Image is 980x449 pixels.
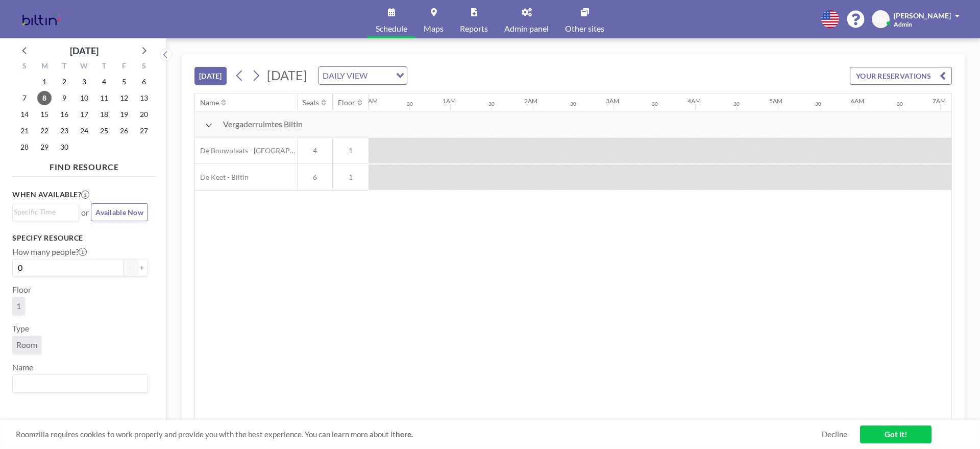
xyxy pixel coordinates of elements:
[97,124,111,138] span: Thursday, September 25, 2025
[424,25,444,33] span: Maps
[12,247,87,257] label: How many people?
[606,97,619,105] div: 3AM
[860,426,932,443] a: Got it!
[75,60,94,74] div: W
[652,101,658,107] div: 30
[17,91,32,105] span: Sunday, September 7, 2025
[117,91,131,105] span: Friday, September 12, 2025
[13,204,79,220] div: Search for option
[333,146,369,155] span: 1
[137,107,151,122] span: Saturday, September 20, 2025
[137,124,151,138] span: Saturday, September 27, 2025
[894,11,951,20] span: [PERSON_NAME]
[223,119,303,129] span: Vergaderruimtes Biltin
[37,124,52,138] span: Monday, September 22, 2025
[200,98,219,107] div: Name
[565,25,604,33] span: Other sites
[137,91,151,105] span: Saturday, September 13, 2025
[17,124,32,138] span: Sunday, September 21, 2025
[57,140,71,154] span: Tuesday, September 30, 2025
[195,146,297,155] span: De Bouwplaats - [GEOGRAPHIC_DATA]
[407,101,413,107] div: 30
[70,43,99,58] div: [DATE]
[77,124,91,138] span: Wednesday, September 24, 2025
[134,60,154,74] div: S
[267,67,307,83] span: [DATE]
[303,98,319,107] div: Seats
[371,69,390,82] input: Search for option
[12,362,33,372] label: Name
[16,340,37,350] span: Room
[504,25,549,33] span: Admin panel
[17,140,32,154] span: Sunday, September 28, 2025
[57,124,71,138] span: Tuesday, September 23, 2025
[37,140,52,154] span: Monday, September 29, 2025
[97,91,111,105] span: Thursday, September 11, 2025
[117,107,131,122] span: Friday, September 19, 2025
[57,75,71,89] span: Tuesday, September 2, 2025
[338,98,355,107] div: Floor
[12,285,31,295] label: Floor
[97,107,111,122] span: Thursday, September 18, 2025
[733,101,740,107] div: 30
[17,107,32,122] span: Sunday, September 14, 2025
[769,97,782,105] div: 5AM
[16,430,822,439] span: Roomzilla requires cookies to work properly and provide you with the best experience. You can lea...
[37,75,52,89] span: Monday, September 1, 2025
[91,203,148,221] button: Available Now
[16,9,66,30] img: organization-logo
[137,75,151,89] span: Saturday, September 6, 2025
[117,75,131,89] span: Friday, September 5, 2025
[688,97,701,105] div: 4AM
[897,101,903,107] div: 30
[396,430,413,439] a: here.
[298,173,332,182] span: 6
[57,91,71,105] span: Tuesday, September 9, 2025
[81,207,89,218] span: or
[114,60,134,74] div: F
[524,97,537,105] div: 2AM
[94,60,114,74] div: T
[333,173,369,182] span: 1
[443,97,456,105] div: 1AM
[376,25,407,33] span: Schedule
[194,67,227,85] button: [DATE]
[815,101,821,107] div: 30
[14,377,142,390] input: Search for option
[37,91,52,105] span: Monday, September 8, 2025
[77,91,91,105] span: Wednesday, September 10, 2025
[318,67,407,84] div: Search for option
[117,124,131,138] span: Friday, September 26, 2025
[875,15,887,24] span: ZM
[298,146,332,155] span: 4
[37,107,52,122] span: Monday, September 15, 2025
[55,60,75,74] div: T
[15,60,35,74] div: S
[822,430,847,439] a: Decline
[570,101,576,107] div: 30
[850,67,952,85] button: YOUR RESERVATIONS
[361,97,378,105] div: 12AM
[321,69,370,82] span: DAILY VIEW
[195,173,249,182] span: De Keet - Biltin
[488,101,495,107] div: 30
[95,208,143,217] span: Available Now
[12,233,148,243] h3: Specify resource
[851,97,864,105] div: 6AM
[12,158,156,172] h4: FIND RESOURCE
[16,301,21,311] span: 1
[97,75,111,89] span: Thursday, September 4, 2025
[14,206,73,218] input: Search for option
[57,107,71,122] span: Tuesday, September 16, 2025
[35,60,55,74] div: M
[460,25,488,33] span: Reports
[894,20,912,28] span: Admin
[933,97,946,105] div: 7AM
[124,259,136,276] button: -
[13,375,148,392] div: Search for option
[12,323,29,334] label: Type
[77,75,91,89] span: Wednesday, September 3, 2025
[136,259,148,276] button: +
[77,107,91,122] span: Wednesday, September 17, 2025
